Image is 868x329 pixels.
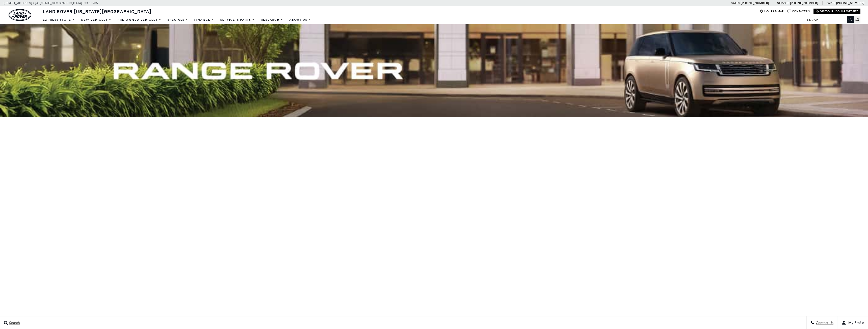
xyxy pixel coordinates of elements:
[788,10,810,13] a: Contact Us
[8,321,20,325] span: Search
[40,15,314,24] nav: Main Navigation
[40,8,154,14] a: Land Rover [US_STATE][GEOGRAPHIC_DATA]
[4,1,98,5] a: [STREET_ADDRESS] • [US_STATE][GEOGRAPHIC_DATA], CO 80905
[826,1,835,5] span: Parts
[258,15,286,24] a: Research
[191,15,217,24] a: Finance
[731,1,740,5] span: Sales
[43,8,151,14] span: Land Rover [US_STATE][GEOGRAPHIC_DATA]
[9,9,31,21] a: land-rover
[816,10,858,13] a: Visit Our Jaguar Website
[741,1,769,5] a: [PHONE_NUMBER]
[790,1,818,5] a: [PHONE_NUMBER]
[815,321,833,325] span: Contact Us
[217,15,258,24] a: Service & Parts
[115,15,165,24] a: Pre-Owned Vehicles
[165,15,191,24] a: Specials
[837,316,868,329] button: user-profile-menu
[846,321,864,325] span: My Profile
[777,1,789,5] span: Service
[286,15,314,24] a: About Us
[760,10,784,13] a: Hours & Map
[836,1,864,5] a: [PHONE_NUMBER]
[78,15,115,24] a: New Vehicles
[9,9,31,21] img: Land Rover
[40,15,78,24] a: EXPRESS STORE
[803,17,854,23] input: Search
